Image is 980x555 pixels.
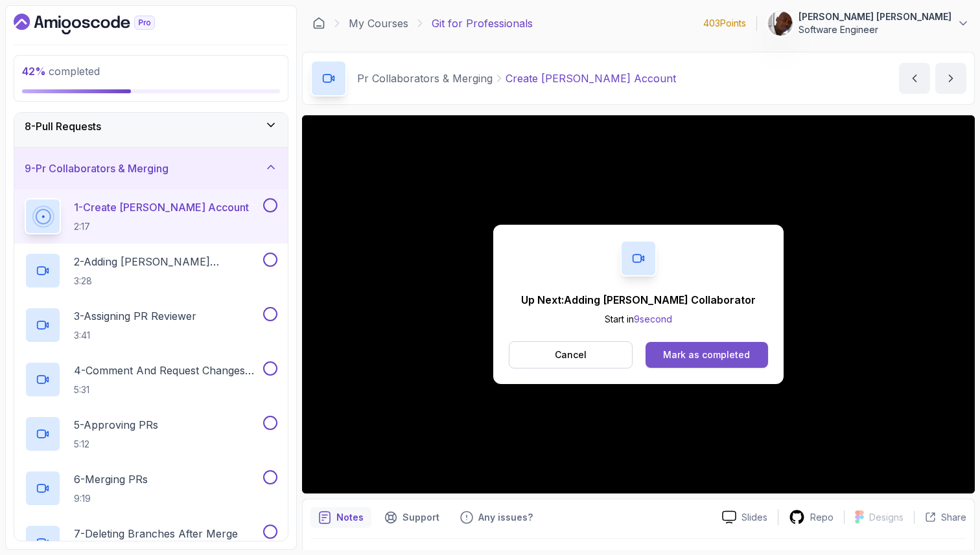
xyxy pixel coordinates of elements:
a: Dashboard [14,14,185,34]
p: Up Next: Adding [PERSON_NAME] Collaborator [521,292,756,308]
p: 4 - Comment And Request Changes From PR [74,363,261,378]
p: Pr Collaborators & Merging [357,71,493,86]
a: Slides [712,510,778,524]
p: 9:19 [74,492,148,505]
button: 3-Assigning PR Reviewer3:41 [25,307,277,343]
p: 3:41 [74,329,196,342]
p: 2:17 [74,220,249,233]
div: Mark as completed [663,348,750,361]
p: Software Engineer [799,23,951,36]
img: user profile image [768,11,793,36]
p: 7 - Deleting Branches After Merge [74,526,238,541]
p: Slides [741,511,767,524]
h3: 9 - Pr Collaborators & Merging [25,161,169,176]
span: completed [22,65,100,78]
button: Share [914,511,966,524]
p: Notes [336,511,364,524]
button: Mark as completed [646,342,768,368]
button: Support button [377,507,447,528]
button: user profile image[PERSON_NAME] [PERSON_NAME]Software Engineer [767,10,970,36]
button: Feedback button [452,507,541,528]
button: 2-Adding [PERSON_NAME] Collaborator3:28 [25,253,277,289]
p: 6 - Merging PRs [74,471,148,487]
p: 2 - Adding [PERSON_NAME] Collaborator [74,254,261,269]
h3: 8 - Pull Requests [25,119,101,134]
p: 1 - Create [PERSON_NAME] Account [74,199,249,215]
p: Cancel [555,348,587,361]
p: Share [941,511,966,524]
span: 9 second [634,313,672,324]
p: Start in [521,313,756,326]
button: 5-Approving PRs5:12 [25,416,277,452]
p: 403 Points [703,17,746,30]
p: 5:12 [74,438,158,451]
button: 6-Merging PRs9:19 [25,470,277,506]
p: [PERSON_NAME] [PERSON_NAME] [799,10,951,23]
p: Git for Professionals [432,16,533,31]
button: Cancel [509,341,633,368]
button: 9-Pr Collaborators & Merging [14,148,288,189]
p: Repo [810,511,834,524]
button: previous content [899,63,930,94]
a: My Courses [349,16,408,31]
p: Designs [869,511,904,524]
p: Support [402,511,439,524]
p: 3:28 [74,275,261,288]
button: next content [935,63,966,94]
p: 5:31 [74,383,261,396]
p: Any issues? [478,511,533,524]
a: Repo [778,509,844,525]
button: 1-Create [PERSON_NAME] Account2:17 [25,198,277,234]
p: 3 - Assigning PR Reviewer [74,308,196,324]
a: Dashboard [312,17,325,30]
button: notes button [310,507,371,528]
button: 4-Comment And Request Changes From PR5:31 [25,361,277,398]
span: 42 % [22,65,46,78]
p: 5 - Approving PRs [74,417,158,433]
iframe: 2 - Create Jamila Github Account [302,115,975,493]
p: Create [PERSON_NAME] Account [506,71,676,86]
button: 8-Pull Requests [14,106,288,147]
